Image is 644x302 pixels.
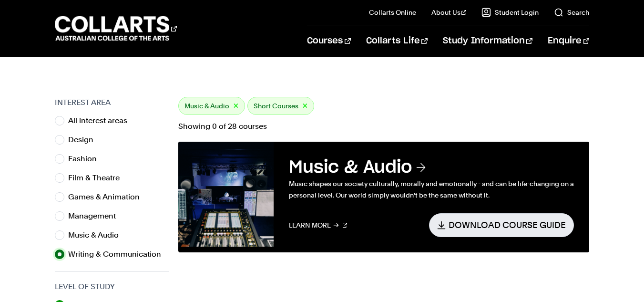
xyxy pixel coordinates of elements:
a: Collarts Life [366,25,428,57]
a: Courses [307,25,350,57]
a: About Us [431,8,467,17]
a: Study Information [443,25,532,57]
div: Go to homepage [55,15,177,42]
div: Short Courses [247,97,314,115]
h3: Interest Area [55,97,169,108]
a: Download Course Guide [429,213,574,237]
label: Management [68,209,123,223]
a: Enquire [548,25,589,57]
a: Learn More [289,213,348,237]
label: Film & Theatre [68,171,127,185]
a: Student Login [481,8,539,17]
h3: Music & Audio [289,157,574,178]
div: Music & Audio [178,97,245,115]
a: Search [554,8,589,17]
label: Fashion [68,152,104,166]
button: × [233,101,239,112]
button: × [302,101,308,112]
label: All interest areas [68,114,135,127]
p: Showing 0 of 28 courses [178,123,589,130]
a: Collarts Online [369,8,416,17]
label: Music & Audio [68,229,126,242]
img: Music & Audio [178,142,274,247]
h3: Level of Study [55,281,169,292]
label: Games & Animation [68,190,147,204]
label: Writing & Communication [68,248,169,261]
label: Design [68,133,101,146]
p: Music shapes our society culturally, morally and emotionally - and can be life-changing on a pers... [289,178,574,201]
